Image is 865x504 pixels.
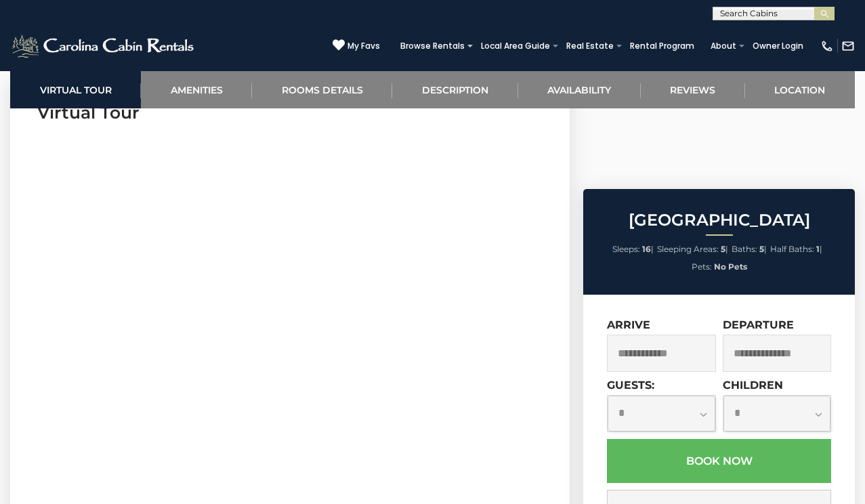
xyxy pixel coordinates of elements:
label: Departure [723,318,794,331]
strong: No Pets [714,261,747,272]
a: Browse Rentals [394,37,471,56]
a: Virtual Tour [10,71,141,108]
a: Rental Program [623,37,701,56]
h2: [GEOGRAPHIC_DATA] [587,211,851,229]
img: phone-regular-white.png [820,39,834,53]
h3: Virtual Tour [37,101,543,125]
strong: 16 [642,244,651,254]
span: Half Baths: [770,244,814,254]
strong: 5 [759,244,764,254]
span: My Favs [347,40,380,52]
label: Guests: [607,379,654,392]
a: Real Estate [560,37,620,56]
img: mail-regular-white.png [841,39,855,53]
li: | [732,240,767,258]
li: | [770,240,822,258]
span: Sleeps: [612,244,640,254]
label: Arrive [607,318,650,331]
a: About [704,37,743,56]
a: My Favs [333,39,380,53]
a: Availability [518,71,641,108]
a: Owner Login [746,37,810,56]
a: Location [745,71,855,108]
img: White-1-2.png [10,33,198,60]
a: Local Area Guide [474,37,557,56]
a: Description [392,71,518,108]
span: Pets: [692,261,712,272]
strong: 1 [816,244,820,254]
button: Book Now [607,439,831,483]
strong: 5 [721,244,725,254]
li: | [657,240,728,258]
a: Amenities [141,71,252,108]
span: Sleeping Areas: [657,244,719,254]
li: | [612,240,654,258]
a: Reviews [641,71,745,108]
a: Rooms Details [252,71,392,108]
span: Baths: [732,244,757,254]
label: Children [723,379,783,392]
